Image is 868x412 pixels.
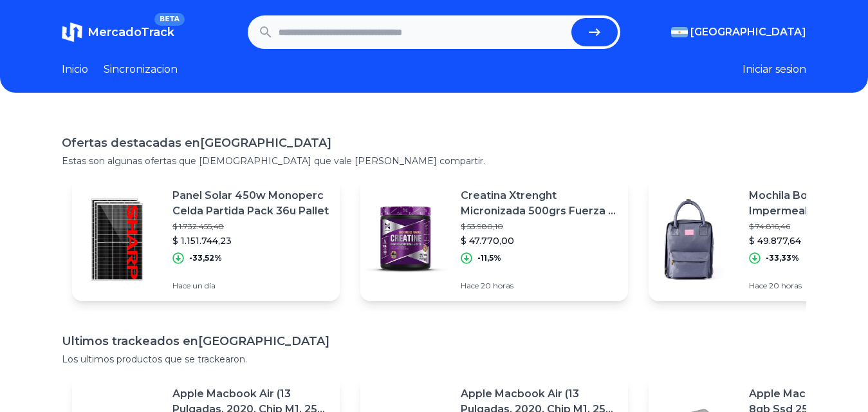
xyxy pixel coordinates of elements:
button: Iniciar sesion [743,62,806,77]
p: $ 1.732.455,48 [172,221,329,232]
span: BETA [154,13,185,26]
a: Inicio [62,62,88,77]
p: -33,33% [766,253,799,263]
img: Featured image [649,194,739,285]
p: Hace un día [172,281,329,291]
p: Panel Solar 450w Monoperc Celda Partida Pack 36u Pallet [172,188,329,219]
img: Featured image [360,194,450,285]
p: -33,52% [189,253,222,263]
span: MercadoTrack [88,25,174,39]
button: [GEOGRAPHIC_DATA] [671,24,806,40]
p: Estas son algunas ofertas que [DEMOGRAPHIC_DATA] que vale [PERSON_NAME] compartir. [62,154,806,167]
img: MercadoTrack [62,22,82,42]
h1: Ofertas destacadas en [GEOGRAPHIC_DATA] [62,134,806,152]
p: Hace 20 horas [461,281,618,291]
p: $ 47.770,00 [461,234,618,247]
p: $ 53.980,10 [461,221,618,232]
p: Creatina Xtrenght Micronizada 500grs Fuerza Y Potencia [461,188,618,219]
img: Featured image [72,194,162,285]
a: Featured imageCreatina Xtrenght Micronizada 500grs Fuerza Y Potencia$ 53.980,10$ 47.770,00-11,5%H... [360,178,628,301]
a: MercadoTrackBETA [62,22,174,42]
p: Los ultimos productos que se trackearon. [62,353,806,366]
p: -11,5% [477,253,501,263]
h1: Ultimos trackeados en [GEOGRAPHIC_DATA] [62,332,806,350]
img: Argentina [671,27,688,37]
p: $ 1.151.744,23 [172,234,329,247]
a: Featured imagePanel Solar 450w Monoperc Celda Partida Pack 36u Pallet$ 1.732.455,48$ 1.151.744,23... [72,178,340,301]
span: [GEOGRAPHIC_DATA] [690,24,806,40]
a: Sincronizacion [104,62,178,77]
